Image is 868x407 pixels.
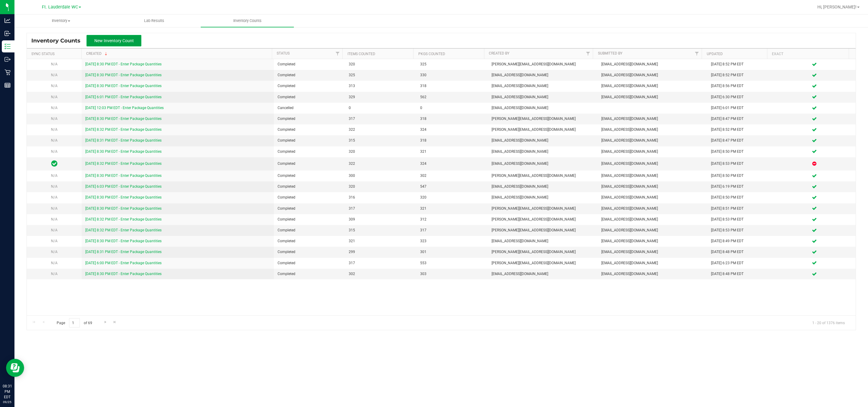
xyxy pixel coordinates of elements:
a: [DATE] 8:30 PM EDT - Enter Package Quantities [85,84,162,88]
div: [DATE] 8:48 PM EDT [711,271,770,277]
span: [EMAIL_ADDRESS][DOMAIN_NAME] [601,195,704,200]
span: N/A [51,127,58,132]
a: Inventory [14,14,108,27]
span: 562 [420,94,484,100]
span: 309 [349,217,413,222]
a: [DATE] 8:30 PM EDT - Enter Package Quantities [85,239,162,243]
a: [DATE] 8:30 PM EDT - Enter Package Quantities [85,206,162,211]
a: [DATE] 8:30 PM EDT - Enter Package Quantities [85,62,162,66]
span: N/A [51,117,58,121]
span: [EMAIL_ADDRESS][DOMAIN_NAME] [601,173,704,179]
span: Page of 69 [52,318,97,327]
span: 1 - 20 of 1376 items [807,318,850,327]
span: 303 [420,271,484,277]
span: N/A [51,174,58,178]
span: Inventory Counts [31,37,86,44]
span: Cancelled [278,105,342,111]
span: 330 [420,72,484,78]
a: [DATE] 8:30 PM EDT - Enter Package Quantities [85,174,162,178]
span: Completed [278,184,342,189]
div: [DATE] 6:23 PM EDT [711,260,770,266]
div: [DATE] 8:52 PM EDT [711,127,770,133]
span: [EMAIL_ADDRESS][DOMAIN_NAME] [601,127,704,133]
span: 315 [349,227,413,233]
a: Inventory Counts [201,14,294,27]
span: 322 [349,161,413,167]
div: [DATE] 8:53 PM EDT [711,161,770,167]
div: [DATE] 8:47 PM EDT [711,138,770,143]
span: Completed [278,127,342,133]
a: Status [277,51,290,55]
span: Completed [278,138,342,143]
span: 322 [349,127,413,133]
span: [PERSON_NAME][EMAIL_ADDRESS][DOMAIN_NAME] [492,217,594,222]
a: Pkgs Counted [418,52,445,56]
span: 324 [420,161,484,167]
inline-svg: Inventory [5,43,11,49]
span: 325 [420,61,484,67]
span: [EMAIL_ADDRESS][DOMAIN_NAME] [492,271,594,277]
span: 0 [420,105,484,111]
a: [DATE] 6:00 PM EDT - Enter Package Quantities [85,261,162,265]
span: Completed [278,94,342,100]
span: [EMAIL_ADDRESS][DOMAIN_NAME] [601,138,704,143]
span: [EMAIL_ADDRESS][DOMAIN_NAME] [492,83,594,89]
span: Completed [278,161,342,167]
span: [EMAIL_ADDRESS][DOMAIN_NAME] [601,227,704,233]
span: Completed [278,227,342,233]
div: [DATE] 8:53 PM EDT [711,217,770,222]
span: [PERSON_NAME][EMAIL_ADDRESS][DOMAIN_NAME] [492,227,594,233]
span: [PERSON_NAME][EMAIL_ADDRESS][DOMAIN_NAME] [492,260,594,266]
span: 317 [420,227,484,233]
span: [EMAIL_ADDRESS][DOMAIN_NAME] [492,105,594,111]
inline-svg: Inbound [5,30,11,36]
span: [PERSON_NAME][EMAIL_ADDRESS][DOMAIN_NAME] [492,116,594,122]
span: [PERSON_NAME][EMAIL_ADDRESS][DOMAIN_NAME] [492,127,594,133]
span: Inventory Counts [225,18,270,23]
inline-svg: Reports [5,82,11,88]
div: [DATE] 8:48 PM EDT [711,249,770,255]
span: 320 [420,195,484,200]
a: [DATE] 8:32 PM EDT - Enter Package Quantities [85,127,162,132]
span: N/A [51,138,58,142]
div: [DATE] 8:49 PM EDT [711,238,770,244]
span: [EMAIL_ADDRESS][DOMAIN_NAME] [601,271,704,277]
span: [PERSON_NAME][EMAIL_ADDRESS][DOMAIN_NAME] [492,249,594,255]
span: Inventory [15,18,107,23]
span: 318 [420,138,484,143]
a: Go to the last page [111,318,119,326]
div: [DATE] 8:52 PM EDT [711,72,770,78]
div: [DATE] 6:19 PM EDT [711,184,770,189]
span: 0 [349,105,413,111]
span: 300 [349,173,413,179]
div: [DATE] 6:01 PM EDT [711,105,770,111]
span: [PERSON_NAME][EMAIL_ADDRESS][DOMAIN_NAME] [492,61,594,67]
span: N/A [51,184,58,189]
iframe: Resource center [6,359,24,377]
span: [PERSON_NAME][EMAIL_ADDRESS][DOMAIN_NAME] [492,206,594,211]
span: In Sync [51,159,58,168]
span: 317 [349,116,413,122]
a: Go to the next page [101,318,110,326]
a: Filter [583,49,593,59]
span: 320 [349,61,413,67]
span: [EMAIL_ADDRESS][DOMAIN_NAME] [601,149,704,155]
a: [DATE] 12:03 PM EDT - Enter Package Quantities [85,106,164,110]
span: 547 [420,184,484,189]
span: 324 [420,127,484,133]
span: 320 [349,149,413,155]
a: Lab Results [108,14,201,27]
a: [DATE] 6:03 PM EDT - Enter Package Quantities [85,184,162,189]
span: New Inventory Count [94,38,134,43]
span: 317 [349,206,413,211]
span: 302 [349,271,413,277]
span: 320 [349,184,413,189]
span: [EMAIL_ADDRESS][DOMAIN_NAME] [492,138,594,143]
span: Lab Results [136,18,172,23]
a: [DATE] 8:31 PM EDT - Enter Package Quantities [85,138,162,142]
a: Updated [707,52,723,56]
a: [DATE] 8:30 PM EDT - Enter Package Quantities [85,149,162,154]
span: N/A [51,62,58,66]
a: Sync Status [31,52,55,56]
span: 321 [349,238,413,244]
